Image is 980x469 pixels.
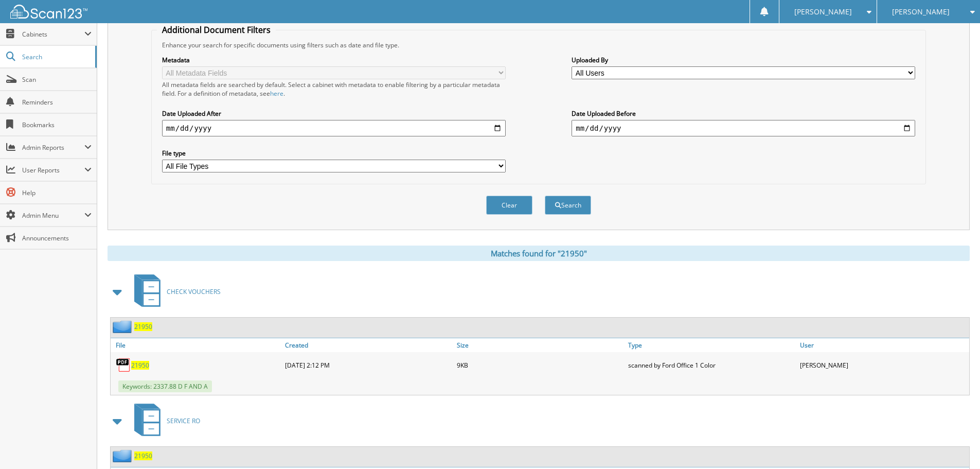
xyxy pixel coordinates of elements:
a: CHECK VOUCHERS [128,271,221,312]
a: 21950 [131,361,149,370]
a: Size [454,338,626,352]
label: Date Uploaded After [162,109,506,118]
label: File type [162,149,506,158]
span: Keywords: 2337.88 D F AND A [118,380,212,392]
span: Help [22,188,92,197]
span: Bookmarks [22,120,92,129]
div: [DATE] 2:12 PM [282,355,454,375]
div: All metadata fields are searched by default. Select a cabinet with metadata to enable filtering b... [162,80,506,98]
a: Created [282,338,454,352]
div: [PERSON_NAME] [797,355,969,375]
label: Date Uploaded Before [572,109,915,118]
img: scan123-logo-white.svg [10,5,87,19]
img: folder2.png [113,320,134,333]
div: Enhance your search for specific documents using filters such as date and file type. [157,41,920,49]
span: [PERSON_NAME] [794,9,852,15]
span: CHECK VOUCHERS [167,287,221,296]
a: here [270,89,283,98]
input: start [162,120,506,136]
div: 9KB [454,355,626,375]
a: Type [626,338,797,352]
span: User Reports [22,166,84,175]
span: Scan [22,75,92,84]
a: User [797,338,969,352]
iframe: Chat Widget [929,420,980,469]
img: folder2.png [113,449,134,462]
label: Uploaded By [572,56,915,64]
a: File [111,338,282,352]
input: end [572,120,915,136]
a: 21950 [134,451,152,460]
span: Admin Menu [22,211,84,220]
span: Cabinets [22,30,84,39]
span: SERVICE RO [167,416,200,425]
legend: Additional Document Filters [157,24,276,36]
label: Metadata [162,56,506,64]
a: 21950 [134,322,152,331]
div: Matches found for "21950" [108,246,970,261]
button: Clear [486,196,532,215]
div: scanned by Ford Office 1 Color [626,355,797,375]
span: Search [22,53,90,61]
span: Announcements [22,234,92,242]
span: Admin Reports [22,143,84,152]
img: PDF.png [116,357,131,373]
button: Search [545,196,591,215]
span: Reminders [22,98,92,107]
a: SERVICE RO [128,401,200,441]
span: [PERSON_NAME] [892,9,950,15]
